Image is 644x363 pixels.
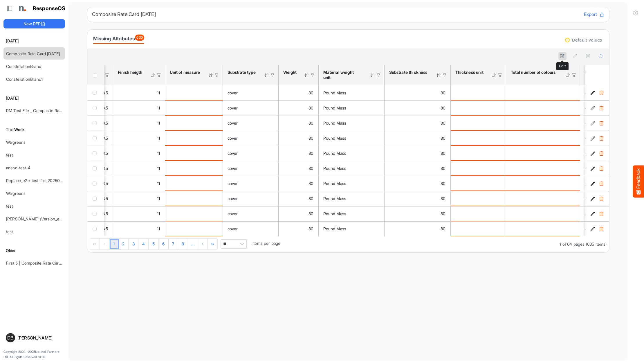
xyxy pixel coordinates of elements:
[6,64,41,69] a: ConstellationBrand
[319,206,385,221] td: Pound Mass is template cell Column Header httpsnorthellcomontologiesmapping-rulesmaterialhasmater...
[6,229,13,234] a: test
[309,136,313,141] span: 80
[102,151,108,156] span: 8.5
[506,85,580,100] td: is template cell Column Header httpsnorthellcomontologiesmapping-rulesfeaturehastotalcolours
[585,136,591,141] span: 4/4
[104,73,110,78] div: Filter Icon
[135,35,144,41] span: 635
[3,38,65,44] h6: [DATE]
[441,181,445,186] span: 80
[585,121,591,125] span: 4/4
[102,196,108,201] span: 8.5
[87,85,104,100] td: checkbox
[590,150,596,156] button: Edit
[87,236,609,252] div: Pager Container
[599,105,605,111] button: Delete
[441,136,445,141] span: 80
[441,151,445,156] span: 80
[585,146,610,161] td: 6e3e9126-5495-48ce-b77d-93402f5897d3 is template cell Column Header
[87,65,104,85] th: Header checkbox
[389,70,428,75] div: Substrate thickness
[441,196,445,201] span: 80
[165,191,223,206] td: is template cell Column Header httpsnorthellcomontologiesmapping-rulesmeasurementhasunitofmeasure
[323,70,362,80] div: Material weight unit
[87,191,104,206] td: checkbox
[26,37,78,44] span: Tell us what you think
[385,176,451,191] td: 80 is template cell Column Header httpsnorthellcomontologiesmapping-rulesmaterialhassubstratemate...
[228,196,238,201] span: cover
[165,100,223,116] td: is template cell Column Header httpsnorthellcomontologiesmapping-rulesmeasurementhasunitofmeasure
[279,116,319,131] td: 80 is template cell Column Header httpsnorthellcomontologiesmapping-rulesmaterialhasmaterialweight
[560,242,585,247] span: 1 of 64 pages
[279,221,319,236] td: 80 is template cell Column Header httpsnorthellcomontologiesmapping-rulesmaterialhasmaterialweight
[43,12,60,26] span: 
[157,211,160,216] span: 11
[223,85,279,100] td: cover is template cell Column Header httpsnorthellcomontologiesmapping-rulesmaterialhassubstratem...
[129,239,138,249] a: Page 3 of 64 Pages
[442,73,447,78] div: Filter Icon
[3,19,65,28] button: New RFP
[198,239,208,249] div: Go to next page
[157,151,160,156] span: 11
[451,176,506,191] td: is template cell Column Header httpsnorthellcomontologiesmapping-rulesmaterialhasmaterialthicknes...
[599,166,605,171] button: Delete
[102,121,108,125] span: 8.5
[309,151,313,156] span: 80
[585,226,591,231] span: 4/4
[319,116,385,131] td: Pound Mass is template cell Column Header httpsnorthellcomontologiesmapping-rulesmaterialhasmater...
[585,131,610,146] td: de3656ee-8a52-49c5-9e33-827aca5b4a24 is template cell Column Header
[165,206,223,221] td: is template cell Column Header httpsnorthellcomontologiesmapping-rulesmeasurementhasunitofmeasure
[323,121,347,125] span: Pound Mass
[319,161,385,176] td: Pound Mass is template cell Column Header httpsnorthellcomontologiesmapping-rulesmaterialhasmater...
[279,85,319,100] td: 80 is template cell Column Header httpsnorthellcomontologiesmapping-rulesmaterialhasmaterialweight
[87,100,104,116] td: checkbox
[6,152,13,157] a: test
[599,150,605,156] button: Delete
[323,105,347,110] span: Pound Mass
[188,239,198,249] a: Go to next pager
[323,181,347,186] span: Pound Mass
[323,136,347,141] span: Pound Mass
[90,239,100,249] div: Go to first page
[376,73,381,78] div: Filter Icon
[279,100,319,116] td: 80 is template cell Column Header httpsnorthellcomontologiesmapping-rulesmaterialhasmaterialweight
[385,221,451,236] td: 80 is template cell Column Header httpsnorthellcomontologiesmapping-rulesmaterialhassubstratemate...
[165,131,223,146] td: is template cell Column Header httpsnorthellcomontologiesmapping-rulesmeasurementhasunitofmeasure
[58,46,79,50] a: Contact us
[102,181,108,186] span: 8.5
[385,206,451,221] td: 80 is template cell Column Header httpsnorthellcomontologiesmapping-rulesmaterialhassubstratemate...
[157,121,160,125] span: 11
[223,221,279,236] td: cover is template cell Column Header httpsnorthellcomontologiesmapping-rulesmaterialhassubstratem...
[157,196,160,201] span: 11
[214,73,219,78] div: Filter Icon
[87,221,104,236] td: checkbox
[585,90,591,95] span: 4/4
[451,100,506,116] td: is template cell Column Header httpsnorthellcomontologiesmapping-rulesmaterialhasmaterialthicknes...
[585,181,591,186] span: 4/4
[590,120,596,126] button: Edit
[165,176,223,191] td: is template cell Column Header httpsnorthellcomontologiesmapping-rulesmeasurementhasunitofmeasure
[156,73,162,78] div: Filter Icon
[590,181,596,186] button: Edit
[323,226,347,231] span: Pound Mass
[157,136,160,141] span: 11
[585,211,591,216] span: 4/4
[102,136,108,141] span: 8.5
[455,70,484,75] div: Thickness unit
[599,90,605,96] button: Delete
[270,73,275,78] div: Filter Icon
[585,70,622,75] div: Color specification
[309,105,313,110] span: 80
[16,3,28,14] img: Northell
[228,136,238,141] span: cover
[223,191,279,206] td: cover is template cell Column Header httpsnorthellcomontologiesmapping-rulesmaterialhassubstratem...
[506,176,580,191] td: is template cell Column Header httpsnorthellcomontologiesmapping-rulesfeaturehastotalcolours
[221,239,247,249] span: Pagerdropdown
[585,105,591,110] span: 4/4
[223,176,279,191] td: cover is template cell Column Header httpsnorthellcomontologiesmapping-rulesmaterialhassubstratem...
[3,349,65,360] p: Copyright 2004 - 2025 Northell Partners Ltd. All Rights Reserved. v 1.1.0
[6,216,115,221] a: [PERSON_NAME]'sVersion_e2e-test-file_20250604_111803
[6,108,87,113] a: RM Test File _ Composite Rate Card [DATE]
[228,181,238,186] span: cover
[87,116,104,131] td: checkbox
